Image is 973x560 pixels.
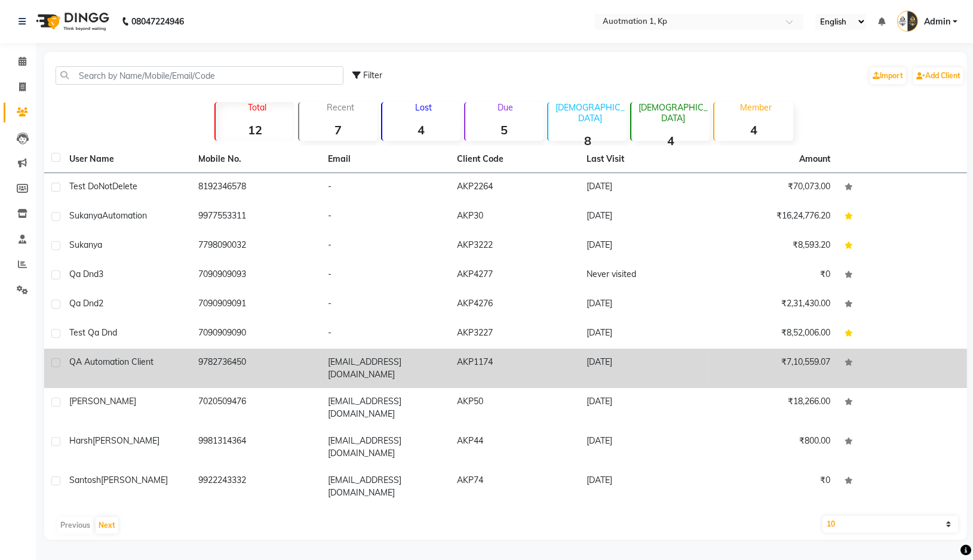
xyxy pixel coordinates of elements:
[579,467,708,506] td: [DATE]
[69,327,117,338] span: Test Qa Dnd
[102,210,147,221] span: Automation
[93,435,159,446] span: [PERSON_NAME]
[579,349,708,388] td: [DATE]
[131,5,184,38] b: 08047224946
[191,319,320,349] td: 7090909090
[870,67,906,84] a: Import
[321,427,450,467] td: [EMAIL_ADDRESS][DOMAIN_NAME]
[579,290,708,319] td: [DATE]
[579,146,708,173] th: Last Visit
[579,319,708,349] td: [DATE]
[321,290,450,319] td: -
[450,467,579,506] td: AKP74
[30,5,112,38] img: logo
[220,102,294,113] p: Total
[191,146,320,173] th: Mobile No.
[321,146,450,173] th: Email
[465,122,544,137] strong: 5
[321,232,450,261] td: -
[708,427,837,467] td: ₹800.00
[708,349,837,388] td: ₹7,10,559.07
[382,122,461,137] strong: 4
[450,290,579,319] td: AKP4276
[321,261,450,290] td: -
[299,122,377,137] strong: 7
[793,146,838,173] th: Amount
[708,232,837,261] td: ₹8,593.20
[191,388,320,427] td: 7020509476
[191,427,320,467] td: 9981314364
[69,475,101,485] span: Santosh
[191,467,320,506] td: 9922243332
[924,16,950,28] span: Admin
[450,232,579,261] td: AKP3222
[363,70,382,81] span: Filter
[708,388,837,427] td: ₹18,266.00
[579,202,708,232] td: [DATE]
[708,290,837,319] td: ₹2,31,430.00
[191,232,320,261] td: 7798090032
[191,349,320,388] td: 9782736450
[321,319,450,349] td: -
[579,388,708,427] td: [DATE]
[101,475,168,485] span: [PERSON_NAME]
[579,173,708,202] td: [DATE]
[69,181,137,192] span: Test DoNotDelete
[450,146,579,173] th: Client Code
[69,435,93,446] span: Harsh
[450,388,579,427] td: AKP50
[56,66,343,85] input: Search by Name/Mobile/Email/Code
[387,102,461,113] p: Lost
[321,173,450,202] td: -
[636,102,710,124] p: [DEMOGRAPHIC_DATA]
[897,11,918,32] img: Admin
[450,202,579,232] td: AKP30
[191,173,320,202] td: 8192346578
[450,349,579,388] td: AKP1174
[69,396,136,407] span: [PERSON_NAME]
[62,146,191,173] th: User Name
[450,173,579,202] td: AKP2264
[191,290,320,319] td: 7090909091
[69,356,154,367] span: QA Automation Client
[579,232,708,261] td: [DATE]
[631,133,710,148] strong: 4
[708,261,837,290] td: ₹0
[450,261,579,290] td: AKP4277
[450,427,579,467] td: AKP44
[450,319,579,349] td: AKP3227
[69,239,102,250] span: Sukanya
[69,298,103,309] span: Qa Dnd2
[579,427,708,467] td: [DATE]
[708,173,837,202] td: ₹70,073.00
[321,388,450,427] td: [EMAIL_ADDRESS][DOMAIN_NAME]
[96,517,118,534] button: Next
[191,261,320,290] td: 7090909093
[304,102,377,113] p: Recent
[69,210,102,221] span: Sukanya
[69,269,103,279] span: Qa Dnd3
[191,202,320,232] td: 9977553311
[321,349,450,388] td: [EMAIL_ADDRESS][DOMAIN_NAME]
[321,467,450,506] td: [EMAIL_ADDRESS][DOMAIN_NAME]
[321,202,450,232] td: -
[579,261,708,290] td: Never visited
[553,102,627,124] p: [DEMOGRAPHIC_DATA]
[216,122,294,137] strong: 12
[719,102,793,113] p: Member
[548,133,627,148] strong: 8
[708,319,837,349] td: ₹8,52,006.00
[708,467,837,506] td: ₹0
[714,122,793,137] strong: 4
[468,102,544,113] p: Due
[913,67,963,84] a: Add Client
[708,202,837,232] td: ₹16,24,776.20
